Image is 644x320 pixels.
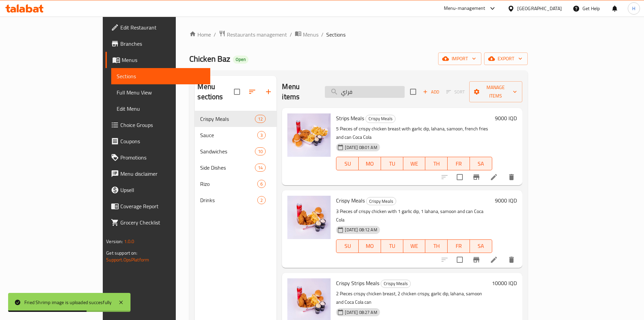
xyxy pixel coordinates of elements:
[450,159,467,169] span: FR
[106,255,149,264] a: Support.OpsPlatform
[195,176,277,192] div: Rizo6
[24,299,112,306] div: Fried Shrimp image is uploaded succesfully
[258,197,265,204] span: 2
[403,239,426,253] button: WE
[422,88,440,96] span: Add
[105,133,210,149] a: Coupons
[105,52,210,68] a: Menus
[233,56,248,64] div: Open
[257,196,266,204] div: items
[195,127,277,143] div: Sauce3
[425,157,448,170] button: TH
[258,181,265,187] span: 6
[295,30,318,39] a: Menus
[336,125,492,142] p: 5 Pieces of crispy chicken breast with garlic dip, lahana, samoon, french fries and can Coca Cola
[468,169,484,185] button: Branch-specific-item
[233,57,248,62] span: Open
[111,101,210,117] a: Edit Menu
[326,30,345,39] span: Sections
[290,30,292,39] li: /
[287,196,331,239] img: Crispy Meals
[195,159,277,176] div: Side Dishes14
[336,113,364,123] span: Strips Meals
[122,56,205,64] span: Menus
[120,40,205,48] span: Branches
[473,241,490,251] span: SA
[106,249,137,257] span: Get support on:
[384,241,401,251] span: TU
[200,180,257,188] span: Rizo
[336,278,379,288] span: Crispy Strips Meals
[227,30,287,39] span: Restaurants management
[448,157,470,170] button: FR
[282,82,317,102] h2: Menu items
[490,173,498,181] a: Edit menu item
[255,164,266,172] div: items
[381,280,410,287] span: Crispy Meals
[420,87,442,97] button: Add
[336,195,365,206] span: Crispy Meals
[425,239,448,253] button: TH
[336,239,359,253] button: SU
[195,111,277,127] div: Crispy Meals12
[257,180,266,188] div: items
[453,170,467,184] span: Select to update
[257,131,266,139] div: items
[255,165,265,171] span: 14
[336,290,489,306] p: 2 Pieces crispy chicken breast, 2 chicken crispy, garlic dip, lahana, samoon and Coca Cola can
[336,157,359,170] button: SU
[444,55,476,63] span: import
[473,159,490,169] span: SA
[442,87,469,97] span: Select section first
[200,164,255,172] span: Side Dishes
[117,72,205,80] span: Sections
[105,19,210,36] a: Edit Restaurant
[450,241,467,251] span: FR
[105,117,210,133] a: Choice Groups
[120,23,205,31] span: Edit Restaurant
[287,113,331,157] img: Strips Meals
[105,214,210,231] a: Grocery Checklist
[444,4,485,13] div: Menu-management
[361,159,378,169] span: MO
[428,159,445,169] span: TH
[120,153,205,162] span: Promotions
[384,159,401,169] span: TU
[359,239,381,253] button: MO
[381,280,411,288] div: Crispy Meals
[106,237,123,246] span: Version:
[255,116,265,122] span: 12
[120,202,205,210] span: Coverage Report
[111,68,210,84] a: Sections
[117,105,205,113] span: Edit Menu
[495,196,517,205] h6: 9000 IQD
[342,227,380,233] span: [DATE] 08:12 AM
[381,239,403,253] button: TU
[303,30,318,39] span: Menus
[453,253,467,267] span: Select to update
[200,196,257,204] span: Drinks
[200,147,255,155] div: Sandwiches
[492,278,517,288] h6: 10000 IQD
[632,5,635,12] span: H
[470,239,492,253] button: SA
[105,182,210,198] a: Upsell
[105,198,210,214] a: Coverage Report
[260,84,277,100] button: Add section
[120,121,205,129] span: Choice Groups
[200,131,257,139] span: Sauce
[503,252,520,268] button: delete
[468,252,484,268] button: Branch-specific-item
[325,86,405,98] input: search
[214,30,216,39] li: /
[105,166,210,182] a: Menu disclaimer
[366,197,396,205] div: Crispy Meals
[111,84,210,101] a: Full Menu View
[255,148,265,155] span: 10
[105,149,210,166] a: Promotions
[200,115,255,123] span: Crispy Meals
